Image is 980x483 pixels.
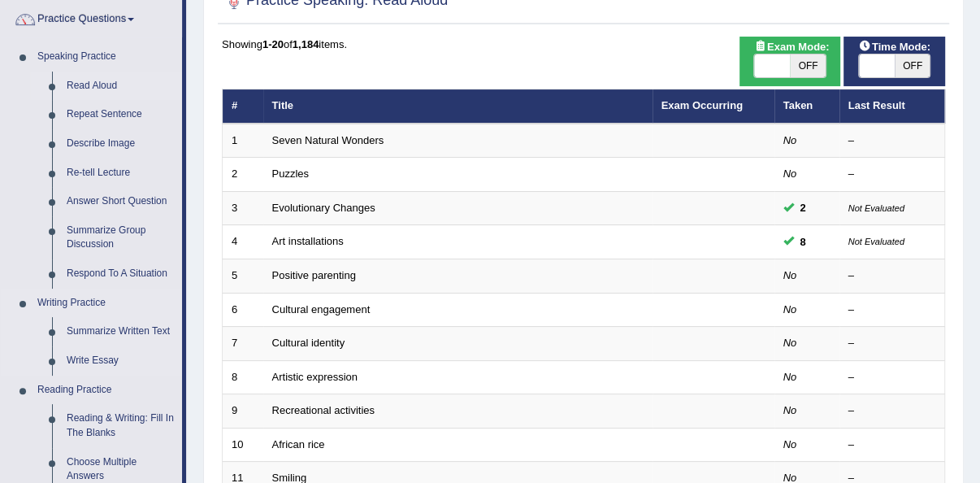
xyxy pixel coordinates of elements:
em: No [783,404,797,416]
div: Showing of items. [222,37,945,52]
a: Reading Practice [30,376,182,405]
a: Positive parenting [272,269,356,281]
a: Puzzles [272,168,310,180]
span: Exam Mode: [748,38,835,55]
td: 2 [223,158,263,192]
div: – [848,437,936,453]
td: 1 [223,124,263,158]
a: Repeat Sentence [59,100,182,129]
a: Write Essay [59,346,182,376]
a: Summarize Written Text [59,317,182,346]
em: No [783,134,797,146]
a: Evolutionary Changes [272,202,375,214]
small: Not Evaluated [848,203,904,213]
td: 4 [223,225,263,259]
div: – [848,268,936,284]
span: Time Mode: [852,38,937,55]
div: – [848,167,936,182]
a: Describe Image [59,129,182,159]
span: You can still take this question [794,233,813,250]
a: Reading & Writing: Fill In The Blanks [59,404,182,447]
td: 10 [223,428,263,462]
span: You can still take this question [794,199,813,216]
em: No [783,168,797,180]
a: Cultural identity [272,337,345,349]
a: Re-tell Lecture [59,159,182,188]
a: Summarize Group Discussion [59,216,182,259]
td: 8 [223,360,263,394]
a: Read Aloud [59,72,182,101]
td: 9 [223,394,263,429]
a: Art installations [272,235,344,247]
td: 6 [223,293,263,327]
a: Cultural engagement [272,303,371,315]
small: Not Evaluated [848,237,904,246]
a: Exam Occurring [661,99,743,111]
div: – [848,302,936,318]
a: Artistic expression [272,371,358,383]
div: – [848,403,936,419]
th: Taken [774,89,839,124]
em: No [783,371,797,383]
th: # [223,89,263,124]
th: Title [263,89,653,124]
b: 1,184 [293,38,319,50]
em: No [783,303,797,315]
b: 1-20 [262,38,284,50]
th: Last Result [839,89,945,124]
td: 7 [223,327,263,361]
div: – [848,336,936,351]
td: 3 [223,191,263,225]
div: – [848,133,936,149]
div: Show exams occurring in exams [739,37,841,86]
a: Speaking Practice [30,42,182,72]
span: OFF [895,54,930,77]
em: No [783,337,797,349]
a: Respond To A Situation [59,259,182,289]
span: OFF [790,54,826,77]
a: Writing Practice [30,289,182,318]
a: African rice [272,438,325,450]
div: – [848,370,936,385]
em: No [783,438,797,450]
a: Seven Natural Wonders [272,134,384,146]
a: Answer Short Question [59,187,182,216]
td: 5 [223,259,263,294]
em: No [783,269,797,281]
a: Recreational activities [272,404,375,416]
